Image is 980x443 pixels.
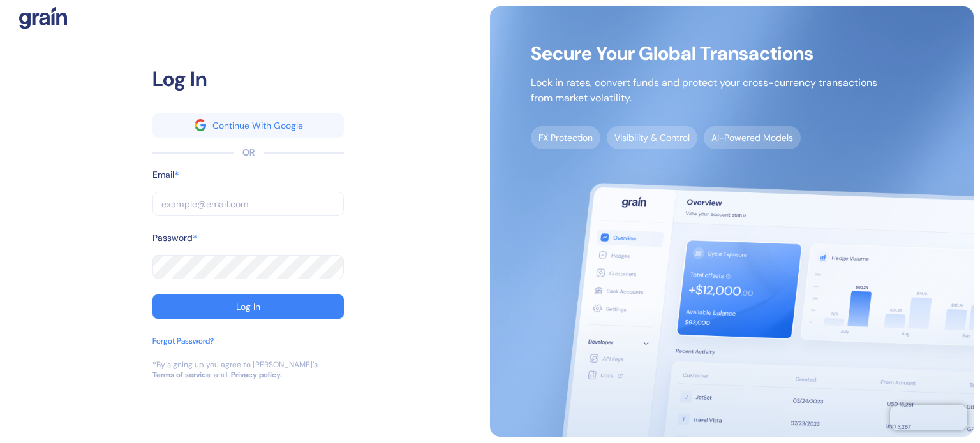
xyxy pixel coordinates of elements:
[531,126,600,149] span: FX Protection
[890,405,967,430] iframe: Chatra live chat
[195,119,206,131] img: google
[152,192,344,216] input: example@email.com
[152,231,193,245] label: Password
[212,121,303,130] div: Continue With Google
[152,335,214,347] div: Forgot Password?
[152,370,211,380] a: Terms of service
[214,370,228,380] div: and
[242,146,255,159] div: OR
[152,168,174,182] label: Email
[152,294,344,319] button: Log In
[152,359,318,370] div: *By signing up you agree to [PERSON_NAME]’s
[231,370,282,380] a: Privacy policy.
[607,126,697,149] span: Visibility & Control
[152,335,214,359] button: Forgot Password?
[531,47,877,60] span: Secure Your Global Transactions
[19,6,67,29] img: logo
[531,75,877,106] p: Lock in rates, convert funds and protect your cross-currency transactions from market volatility.
[490,6,974,437] img: signup-main-image
[704,126,801,149] span: AI-Powered Models
[152,113,344,138] button: googleContinue With Google
[236,302,260,311] div: Log In
[152,64,344,94] div: Log In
